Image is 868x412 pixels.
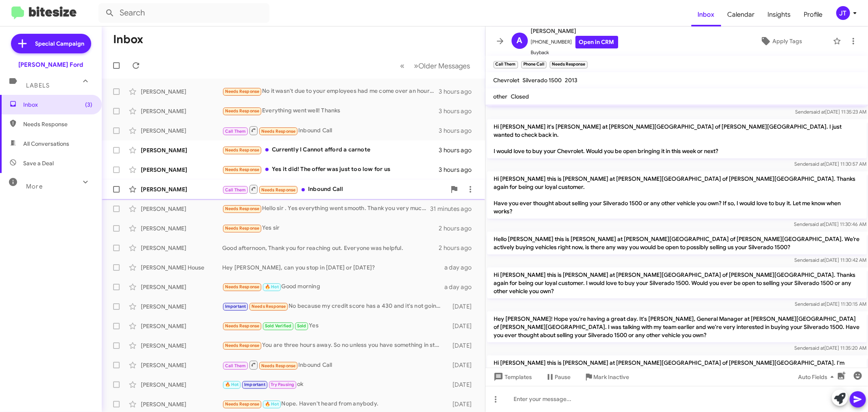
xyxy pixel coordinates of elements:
button: Pause [539,370,577,384]
small: Needs Response [550,61,587,68]
div: 2 hours ago [439,224,478,232]
p: Hi [PERSON_NAME] this is [PERSON_NAME] at [PERSON_NAME][GEOGRAPHIC_DATA] of [PERSON_NAME][GEOGRAP... [487,355,867,394]
div: 3 hours ago [439,166,478,174]
p: Hello [PERSON_NAME] this is [PERSON_NAME] at [PERSON_NAME][GEOGRAPHIC_DATA] of [PERSON_NAME][GEOG... [487,232,867,254]
div: [PERSON_NAME] [141,302,222,311]
button: Templates [485,370,539,384]
span: Inbox [23,101,92,109]
div: 2 hours ago [439,244,478,252]
div: Inbound Call [222,125,439,136]
a: Open in CRM [575,36,618,48]
span: said at [810,221,824,227]
div: [PERSON_NAME] [141,107,222,115]
div: [DATE] [446,381,479,389]
span: Needs Response [225,108,260,114]
span: Sold Verified [265,323,292,329]
small: Call Them [494,61,518,68]
div: Hello sir . Yes everything went smooth. Thank you very much for the follow up [222,204,430,213]
div: Good morning [222,282,444,291]
span: Sender [DATE] 11:35:23 AM [795,109,866,115]
div: 3 hours ago [439,146,478,154]
span: Needs Response [225,401,260,407]
nav: Page navigation example [396,57,475,74]
span: (3) [85,101,92,109]
div: [PERSON_NAME] [141,361,222,369]
button: Apply Tags [732,34,829,48]
div: Hey [PERSON_NAME], can you stop in [DATE] or [DATE]? [222,263,444,272]
span: 🔥 Hot [265,284,279,289]
div: No because my credit score has a 430 and it's not going to work [222,302,446,311]
span: Call Them [225,129,246,134]
div: 31 minutes ago [430,205,478,213]
span: Closed [511,93,529,100]
div: [PERSON_NAME] [141,322,222,330]
div: [DATE] [446,302,479,311]
button: Mark Inactive [577,370,636,384]
div: a day ago [444,263,479,272]
span: More [26,183,43,190]
span: Sender [DATE] 11:35:20 AM [794,345,866,351]
span: Try Pausing [271,382,294,387]
span: Apply Tags [772,34,802,48]
span: Pause [555,370,571,384]
span: Buyback [531,48,618,57]
div: [PERSON_NAME] [141,146,222,154]
span: Templates [492,370,532,384]
span: All Conversations [23,140,69,148]
div: Nope. Haven't heard from anybody. [222,399,446,409]
span: said at [810,257,824,263]
p: Hi [PERSON_NAME] this is [PERSON_NAME] at [PERSON_NAME][GEOGRAPHIC_DATA] of [PERSON_NAME][GEOGRAP... [487,267,867,298]
span: [PERSON_NAME] [531,26,618,36]
span: Needs Response [225,167,260,172]
span: Needs Response [225,323,260,329]
div: [PERSON_NAME] [141,185,222,193]
span: Needs Response [225,284,260,289]
span: Call Them [225,187,246,193]
div: You are three hours away. So no unless you have something in stock. [222,341,446,350]
span: 🔥 Hot [225,382,239,387]
a: Inbox [691,3,721,26]
span: other [494,93,508,100]
button: Previous [396,57,410,74]
div: JT [836,6,850,20]
span: Older Messages [419,61,470,70]
span: Special Campaign [35,39,85,48]
div: [PERSON_NAME] [141,205,222,213]
span: A [517,34,523,47]
span: Silverado 1500 [523,77,562,84]
div: [DATE] [446,322,479,330]
span: Sender [DATE] 11:30:57 AM [794,161,866,167]
div: [DATE] [446,400,479,408]
p: Hi [PERSON_NAME] it's [PERSON_NAME] at [PERSON_NAME][GEOGRAPHIC_DATA] of [PERSON_NAME][GEOGRAPHIC... [487,119,867,158]
span: [PHONE_NUMBER] [531,36,618,48]
div: No it wasn't due to your employees had me come over an hour drive for a vehicle in fact you didn'... [222,87,439,96]
span: Important [244,382,265,387]
span: Sender [DATE] 11:30:15 AM [795,301,866,307]
div: [PERSON_NAME] House [141,263,222,272]
span: Needs Response [261,187,296,193]
div: ok [222,380,446,389]
p: Hi [PERSON_NAME] this is [PERSON_NAME] at [PERSON_NAME][GEOGRAPHIC_DATA] of [PERSON_NAME][GEOGRAP... [487,171,867,219]
a: Special Campaign [11,34,91,53]
div: Currently I Cannot afford a carnote [222,145,439,155]
button: JT [829,6,859,20]
div: [PERSON_NAME] [141,88,222,96]
span: Needs Response [225,89,260,94]
span: said at [811,109,825,115]
span: « [400,61,405,71]
a: Profile [798,3,829,26]
div: Inbound Call [222,360,446,370]
a: Insights [761,3,798,26]
span: Mark Inactive [594,370,630,384]
div: [PERSON_NAME] [141,342,222,350]
div: Yes sir [222,224,439,233]
div: [DATE] [446,361,479,369]
span: Save a Deal [23,159,54,167]
span: Needs Response [261,129,296,134]
div: Yes it did! The offer was just too low for us [222,165,439,174]
div: Yes [222,321,446,331]
span: 🔥 Hot [265,401,279,407]
span: » [414,61,419,71]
